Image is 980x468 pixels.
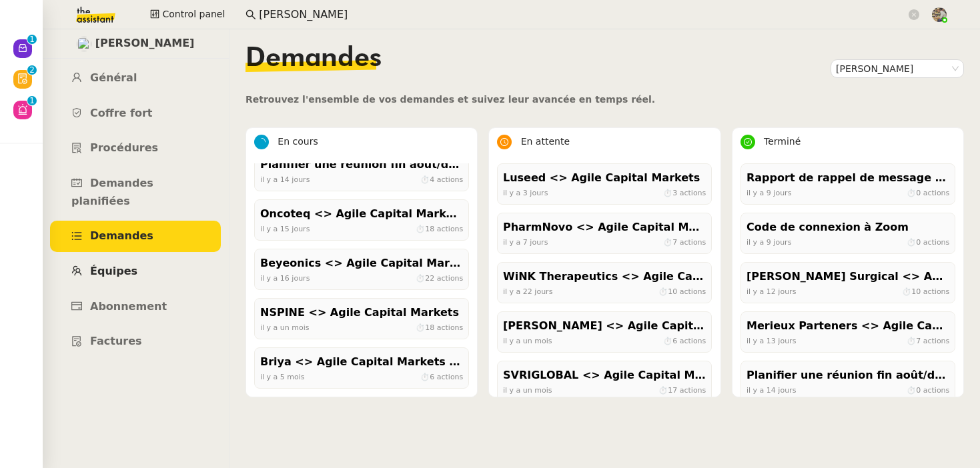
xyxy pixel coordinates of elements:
span: il y a 22 jours [503,287,552,295]
span: Retrouvez l'ensemble de vos demandes et suivez leur avancée en temps réel. [246,94,655,105]
span: ⏱ [416,323,463,331]
nz-badge-sup: 2 [27,65,37,75]
span: ⏱ [659,287,706,295]
span: 6 [673,336,678,345]
span: 10 [911,287,921,295]
span: [PERSON_NAME] [95,35,195,53]
span: Factures [90,335,142,347]
span: Abonnement [90,300,167,313]
span: Control panel [162,7,225,22]
span: Équipes [90,265,137,277]
span: Demandes [246,45,382,72]
span: actions [923,287,949,295]
span: ⏱ [420,175,463,183]
div: Rapport de rappel de message pour le message : «Catch-up call semaine prochaine? » [747,169,949,187]
span: ⏱ [416,273,463,282]
span: il y a 9 jours [747,237,791,246]
span: il y a 16 jours [260,273,310,282]
span: il y a 15 jours [260,224,310,233]
span: 0 [916,237,921,246]
nz-badge-sup: 1 [27,35,37,44]
img: 388bd129-7e3b-4cb1-84b4-92a3d763e9b7 [932,7,947,22]
span: ⏱ [664,237,706,246]
div: Code de connexion à Zoom [747,219,949,237]
span: ⏱ [907,385,949,394]
span: ⏱ [907,188,949,197]
span: actions [923,188,949,197]
span: il y a un mois [503,385,552,394]
span: 0 [916,385,921,394]
span: il y a 9 jours [747,188,791,197]
div: NSPINE <> Agile Capital Markets [260,304,463,322]
span: Coffre fort [90,107,153,119]
span: actions [437,273,464,282]
input: Rechercher [259,6,906,24]
nz-select-item: Michael Khayat [836,60,959,77]
span: Général [90,71,137,84]
span: ⏱ [664,188,706,197]
a: Procédures [50,133,221,164]
a: Demandes planifiées [50,168,221,217]
span: 18 [425,224,434,233]
div: SVRIGLOBAL <> Agile Capital Markets [503,367,706,385]
span: actions [923,385,949,394]
span: ⏱ [664,336,706,345]
span: 0 [916,188,921,197]
span: actions [437,175,464,183]
span: il y a 13 jours [747,336,796,345]
div: [PERSON_NAME] Surgical <> Agile Capital Markets [747,268,949,286]
span: il y a 12 jours [747,287,796,295]
a: Équipes [50,256,221,287]
span: il y a 5 mois [260,372,305,381]
img: users%2FXPWOVq8PDVf5nBVhDcXguS2COHE3%2Favatar%2F3f89dc26-16aa-490f-9632-b2fdcfc735a1 [77,37,91,51]
button: Control panel [142,5,233,24]
span: ⏱ [907,336,949,345]
span: actions [680,287,706,295]
a: Coffre fort [50,98,221,129]
span: il y a 14 jours [747,385,796,394]
span: ⏱ [416,224,463,233]
span: actions [437,323,464,331]
span: 17 [668,385,678,394]
p: 1 [29,96,35,108]
span: ⏱ [907,237,949,246]
div: Oncoteq <> Agile Capital Markets [260,205,463,223]
span: 3 [673,188,678,197]
a: Général [50,63,221,94]
span: 10 [668,287,678,295]
span: actions [680,336,706,345]
div: Merieux Parteners <> Agile Capital Markets [747,317,949,335]
p: 2 [29,65,35,77]
span: il y a 7 jours [503,237,548,246]
div: [PERSON_NAME] <> Agile Capital Markets [503,317,706,335]
span: 6 [430,372,434,381]
span: Demandes planifiées [71,177,153,207]
div: Planifier une réunion fin août/début septembre [747,367,949,385]
div: Planifier une réunion fin août/début septembre [260,156,463,174]
span: il y a 3 jours [503,188,548,197]
span: ⏱ [420,372,463,381]
p: 1 [29,35,35,47]
span: actions [680,237,706,246]
span: actions [923,336,949,345]
span: En attente [521,136,570,147]
span: actions [437,372,464,381]
span: ⏱ [659,385,706,394]
span: 4 [430,175,434,183]
span: il y a un mois [260,323,310,331]
a: Demandes [50,221,221,252]
span: 7 [916,336,921,345]
a: Abonnement [50,291,221,323]
span: En cours [278,136,318,147]
div: Beyeonics <> Agile Capital Markets [260,255,463,273]
div: Luseed <> Agile Capital Markets [503,169,706,187]
nz-badge-sup: 1 [27,96,37,105]
span: Demandes [90,229,153,242]
span: Terminé [764,136,801,147]
span: actions [680,385,706,394]
div: WiNK Therapeutics <> Agile Capital Markets [503,268,706,286]
span: 18 [425,323,434,331]
span: actions [680,188,706,197]
span: il y a un mois [503,336,552,345]
span: ⏱ [902,287,949,295]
